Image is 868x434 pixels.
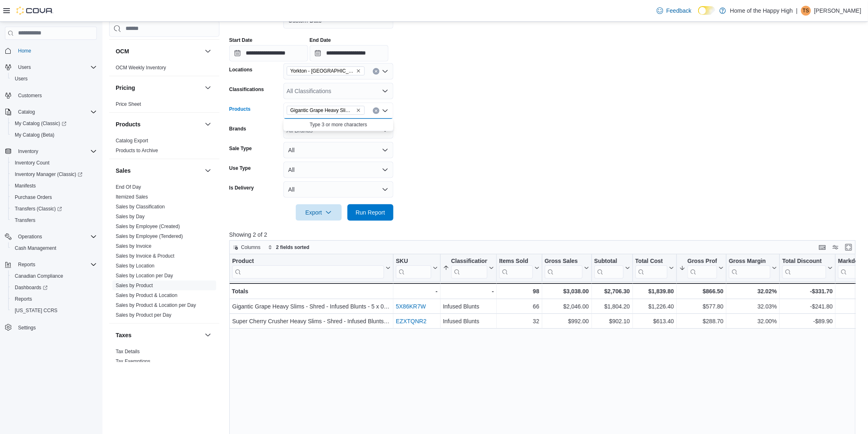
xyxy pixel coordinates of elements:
span: Users [15,75,27,82]
div: Totals [232,286,391,296]
button: Taxes [116,331,201,339]
button: Open list of options [382,68,388,75]
a: Itemized Sales [116,194,148,200]
a: Tax Details [116,349,140,354]
button: Manifests [8,180,100,192]
span: Inventory Manager (Classic) [15,171,82,178]
button: Users [2,62,100,73]
div: $577.80 [679,302,724,311]
div: Sales [109,182,219,323]
h3: Products [116,120,141,128]
a: Sales by Invoice [116,243,151,249]
span: Sales by Employee (Tendered) [116,233,183,240]
div: $2,046.00 [544,302,589,311]
a: Inventory Count [11,158,53,168]
a: OCM Weekly Inventory [116,65,166,71]
div: Travis Sonnenberg [801,6,811,16]
button: Export [296,204,342,221]
span: Gigantic Grape Heavy Slims - Shred - Infused Blunts - 5 x 0.4g [287,106,365,115]
span: Canadian Compliance [11,271,97,281]
span: Operations [18,233,42,240]
a: Sales by Product per Day [116,312,171,318]
span: Sales by Classification [116,203,165,210]
div: $866.50 [679,286,724,296]
span: My Catalog (Classic) [15,120,66,127]
button: Open list of options [382,88,388,94]
span: Feedback [667,7,692,15]
div: $1,804.20 [594,302,630,311]
span: Price Sheet [116,101,141,107]
span: Purchase Orders [15,194,52,201]
span: My Catalog (Classic) [11,119,97,128]
button: All [283,162,393,178]
span: TS [803,6,809,16]
label: Locations [229,66,253,73]
div: Product [232,257,384,265]
div: $1,226.40 [635,302,674,311]
a: Customers [15,91,45,101]
span: Manifests [11,181,97,191]
a: Canadian Compliance [11,271,66,281]
div: $2,706.30 [594,286,630,296]
div: 32.03% [729,302,777,311]
span: [US_STATE] CCRS [15,307,57,314]
span: 2 fields sorted [276,244,309,251]
button: Users [8,73,100,85]
span: End Of Day [116,184,141,190]
input: Press the down key to open a popover containing a calendar. [229,45,308,62]
input: Dark Mode [698,6,715,15]
button: Product [232,257,391,278]
div: Gross Profit [688,257,717,265]
a: Feedback [653,2,695,19]
span: Canadian Compliance [15,273,63,279]
button: Display options [831,242,841,252]
a: Cash Management [11,243,59,253]
div: Gross Margin [729,257,770,265]
a: Home [15,46,34,56]
button: Products [116,120,201,128]
a: Catalog Export [116,138,148,144]
label: Start Date [229,37,253,43]
button: Taxes [203,330,213,340]
button: Transfers [8,215,100,226]
div: - [396,286,438,296]
button: Inventory [15,146,41,156]
p: Showing 2 of 2 [229,231,862,239]
div: Subtotal [594,257,623,265]
div: Gross Sales [544,257,582,278]
span: Inventory [15,146,97,156]
a: Transfers (Classic) [8,203,100,215]
span: Users [11,74,97,84]
span: Products to Archive [116,147,158,154]
span: Sales by Product [116,282,153,289]
button: OCM [116,47,201,55]
a: Price Sheet [116,101,141,107]
a: My Catalog (Beta) [11,130,58,140]
button: All [283,181,393,198]
a: Sales by Product & Location per Day [116,302,196,308]
button: Settings [2,321,100,333]
button: Type 3 or more characters [283,119,393,131]
span: Dashboards [15,284,48,291]
button: Sales [116,167,201,175]
div: Infused Blunts [443,316,493,326]
span: Settings [15,322,97,332]
a: EZXTQNR2 [396,318,427,324]
span: Inventory Manager (Classic) [11,169,97,179]
span: Inventory Count [11,158,97,168]
div: Total Discount [782,257,826,278]
a: Sales by Day [116,214,145,219]
div: 32.02% [729,286,777,296]
button: Pricing [203,83,213,93]
span: Catalog [18,109,35,115]
button: Sales [203,166,213,176]
span: Reports [15,296,32,302]
button: Inventory Count [8,157,100,169]
div: Gigantic Grape Heavy Slims - Shred - Infused Blunts - 5 x 0.4g [232,302,391,311]
span: My Catalog (Beta) [15,132,55,138]
div: 32.00% [729,316,777,326]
